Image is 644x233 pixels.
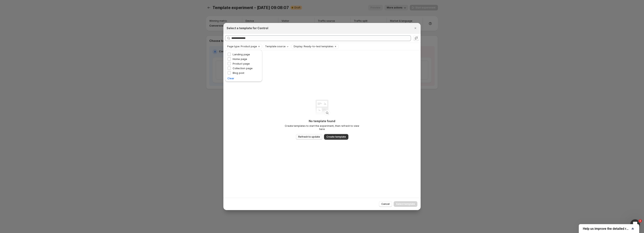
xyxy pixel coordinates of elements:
[379,201,392,207] button: Cancel
[20,2,60,5] h1: GemX: CRO & A/B Testing
[6,82,63,97] div: You’ll get replies here and in your email: ✉️
[19,132,22,135] button: Gif picker
[6,99,63,107] div: The team will be back 🕒
[333,44,337,49] button: Clear
[294,45,333,48] span: Display: Ready-to-test templates
[292,44,333,49] button: Display: Ready-to-test templates
[6,90,38,97] b: [EMAIL_ADDRESS][DOMAIN_NAME]
[326,135,346,138] span: Create template
[298,135,320,138] span: Refresh to update
[413,25,418,31] button: Close
[3,52,77,79] div: Marco says…
[3,79,77,119] div: Operator says…
[11,2,18,9] img: Profile image for Antony
[296,134,322,140] button: Refresh to update
[583,226,635,231] button: Show survey - Help us improve the detailed report for A/B campaigns
[6,111,43,113] div: Operator • AI Agent • Just now
[282,119,362,123] p: No template found
[233,62,250,65] span: Product page
[227,45,257,48] span: Page type: Product page
[583,227,630,231] span: Help us improve the detailed report for A/B campaigns
[263,44,290,49] button: Template source
[23,122,26,125] img: Profile image for Antony
[26,132,29,135] button: Start recording
[639,219,642,223] span: 1
[10,104,21,107] b: [DATE]
[233,53,250,56] span: Landing page
[71,2,78,9] div: Close
[14,52,77,76] div: I made a ab test with a productpage. The App showed me version b wins with double the sales. But ...
[225,44,257,49] button: Page type: Product page
[3,79,66,110] div: You’ll get replies here and in your email:✉️[EMAIL_ADDRESS][DOMAIN_NAME]The team will be back🕒[DA...
[12,33,73,44] div: Handy tips: Sharing your issue screenshots and page links helps us troubleshoot your issue faster
[265,45,286,48] span: Template source
[4,122,76,125] div: Waiting for a teammate
[6,132,9,135] button: Upload attachment
[3,2,10,9] button: go back
[233,71,244,74] span: Blog post
[23,5,39,9] p: Back [DATE]
[18,54,74,74] div: I made a ab test with a productpage. The App showed me version b wins with double the sales. But ...
[63,2,71,9] button: Home
[69,130,75,137] button: Send a message…
[227,76,234,80] button: Clear
[324,134,348,140] button: Create template
[381,202,390,206] span: Cancel
[233,67,253,70] span: Collection page
[257,44,261,49] button: Clear
[13,132,16,135] button: Emoji picker
[233,57,247,61] span: Home page
[3,123,77,130] textarea: Message…
[227,26,268,30] h2: Select a template for Control
[630,219,640,229] iframe: Intercom live chat
[282,124,362,131] p: Create templates to start the experiment, then refresh to view here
